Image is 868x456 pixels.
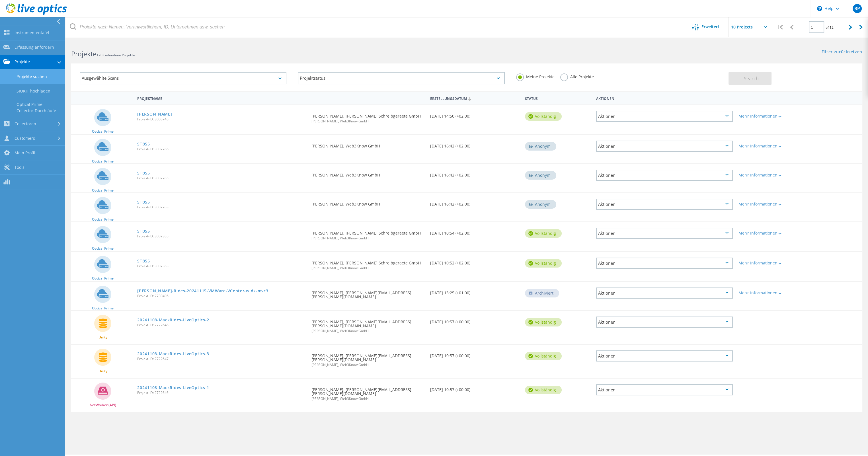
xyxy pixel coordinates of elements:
span: Optical Prime [92,277,114,280]
label: Alle Projekte [560,73,594,79]
span: Projekt-ID: 2722647 [137,357,305,361]
span: Optical Prime [92,218,114,221]
a: STB55 [137,171,150,175]
span: Projekt-ID: 2722648 [137,323,305,327]
div: Aktionen [596,170,733,181]
span: [PERSON_NAME], Web3Know GmbH [311,363,424,367]
a: STB55 [137,259,150,263]
div: Aktionen [596,141,733,152]
div: [DATE] 10:57 (+00:00) [427,311,522,330]
div: Mehr Informationen [738,114,796,118]
span: [PERSON_NAME], Web3Know GmbH [311,397,424,400]
div: [PERSON_NAME], Web3Know GmbH [309,193,427,212]
div: Aktionen [596,199,733,210]
div: Aktionen [593,93,736,103]
div: Archiviert [525,289,559,297]
div: Projektname [134,93,308,103]
div: [DATE] 16:42 (+02:00) [427,135,522,154]
div: [DATE] 10:54 (+02:00) [427,222,522,241]
div: Aktionen [596,111,733,122]
div: [DATE] 10:57 (+00:00) [427,379,522,397]
span: Optical Prime [92,189,114,192]
div: [PERSON_NAME], [PERSON_NAME] Schreibgeraete GmbH [309,222,427,246]
span: of 12 [826,25,834,30]
div: [PERSON_NAME], [PERSON_NAME][EMAIL_ADDRESS][PERSON_NAME][DOMAIN_NAME] [309,311,427,338]
div: [PERSON_NAME], [PERSON_NAME] Schreibgeraete GmbH [309,252,427,276]
span: [PERSON_NAME], Web3Know GmbH [311,120,424,123]
div: Aktionen [596,317,733,328]
a: 20241108-MackRides-LiveOptics-1 [137,386,209,390]
span: Projekt-ID: 2730496 [137,294,305,298]
span: 120 Gefundene Projekte [97,53,135,57]
svg: \n [817,6,822,11]
span: Search [744,75,759,82]
div: vollständig [525,352,562,360]
div: [DATE] 10:52 (+02:00) [427,252,522,271]
a: [PERSON_NAME]-Rides-20241115-VMWare-VCenter-wldk-mvc3 [137,289,268,293]
span: Projekt-ID: 3007786 [137,147,305,151]
div: [PERSON_NAME], [PERSON_NAME][EMAIL_ADDRESS][PERSON_NAME][DOMAIN_NAME] [309,379,427,406]
label: Meine Projekte [516,73,555,79]
span: Projekt-ID: 3008745 [137,118,305,121]
a: [PERSON_NAME] [137,112,172,116]
div: Aktionen [596,384,733,395]
div: [DATE] 16:42 (+02:00) [427,164,522,183]
div: Aktionen [596,350,733,361]
span: Projekt-ID: 3007385 [137,235,305,238]
span: NetWorker (API) [90,403,116,407]
span: Erweitert [701,25,719,29]
div: [PERSON_NAME], Web3Know GmbH [309,135,427,154]
div: Mehr Informationen [738,261,796,265]
div: Aktionen [596,287,733,299]
div: Projektstatus [298,72,504,84]
a: STB55 [137,229,150,233]
div: Aktionen [596,258,733,269]
div: Mehr Informationen [738,202,796,206]
div: Status [522,93,593,103]
span: Projekt-ID: 3007783 [137,206,305,209]
div: vollständig [525,386,562,394]
div: Erstellungsdatum [427,93,522,104]
div: Mehr Informationen [738,144,796,148]
div: vollständig [525,259,562,268]
span: Unity [99,369,107,373]
div: Anonym [525,171,556,180]
div: Ausgewählte Scans [80,72,286,84]
a: STB55 [137,200,150,204]
input: Projekte nach Namen, Verantwortlichem, ID, Unternehmen usw. suchen [65,17,683,37]
span: [PERSON_NAME], Web3Know GmbH [311,237,424,240]
div: vollständig [525,112,562,121]
a: 20241108-MackRides-LiveOptics-3 [137,352,209,356]
span: Projekt-ID: 3007383 [137,264,305,268]
div: [DATE] 10:57 (+00:00) [427,345,522,363]
div: vollständig [525,318,562,326]
span: Optical Prime [92,160,114,163]
button: Search [729,72,771,85]
div: [PERSON_NAME], Web3Know GmbH [309,164,427,183]
div: Mehr Informationen [738,291,796,295]
div: [PERSON_NAME], [PERSON_NAME] Schreibgeraete GmbH [309,105,427,129]
span: [PERSON_NAME], Web3Know GmbH [311,329,424,333]
div: Mehr Informationen [738,173,796,177]
div: [DATE] 13:25 (+01:00) [427,282,522,301]
div: [DATE] 16:42 (+02:00) [427,193,522,212]
a: Filter zurücksetzen [822,50,862,55]
span: RP [854,6,860,11]
div: Mehr Informationen [738,231,796,235]
span: Optical Prime [92,307,114,310]
div: [PERSON_NAME], [PERSON_NAME][EMAIL_ADDRESS][PERSON_NAME][DOMAIN_NAME] [309,345,427,372]
a: STB55 [137,142,150,146]
div: | [856,17,868,37]
span: Unity [99,336,107,339]
span: [PERSON_NAME], Web3Know GmbH [311,266,424,270]
div: [DATE] 14:50 (+02:00) [427,105,522,124]
a: 20241108-MackRides-LiveOptics-2 [137,318,209,322]
a: Live Optics Dashboard [6,12,67,16]
b: Projekte [71,49,97,58]
div: Anonym [525,142,556,151]
span: Optical Prime [92,130,114,133]
span: Optical Prime [92,247,114,250]
div: vollständig [525,229,562,238]
div: Anonym [525,200,556,209]
div: Aktionen [596,228,733,239]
